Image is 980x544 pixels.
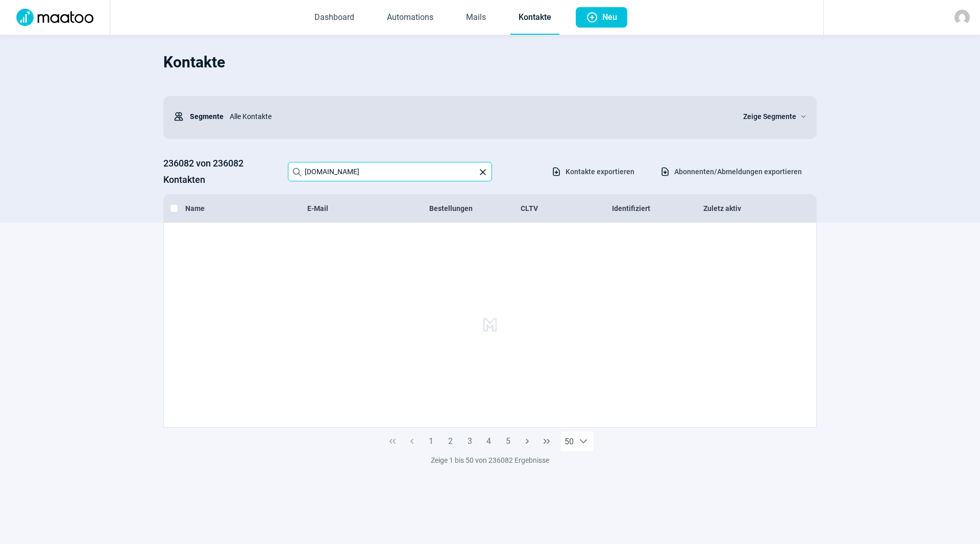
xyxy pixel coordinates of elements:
h3: 236082 von 236082 Kontakten [163,155,278,188]
div: Zeige 1 bis 50 von 236082 Ergebnisse [163,455,817,465]
a: Automations [379,1,442,35]
div: E-Mail [307,203,429,214]
img: avatar [954,10,970,25]
img: Logo [10,9,100,26]
a: Kontakte [510,1,559,35]
button: Neu [576,7,627,28]
div: Zuletz aktiv [703,203,795,214]
div: Alle Kontakte [224,106,731,127]
span: Abonnenten/Abmeldungen exportieren [674,163,802,180]
a: Dashboard [306,1,362,35]
button: Page 5 [499,432,518,451]
span: Neu [602,7,617,28]
button: Abonnenten/Abmeldungen exportieren [649,163,813,180]
button: Page 2 [441,432,460,451]
button: Page 3 [460,432,479,451]
button: Page 4 [479,432,499,451]
button: Next Page [518,432,537,451]
div: Name [185,203,307,214]
button: Kontakte exportieren [541,163,645,180]
div: Identifiziert [612,203,703,214]
span: Rows per page [560,432,574,451]
h1: Kontakte [163,45,817,80]
input: Search [288,162,492,181]
button: Last Page [537,432,556,451]
span: Zeige Segmente [743,110,796,123]
span: Kontakte exportieren [566,163,634,180]
div: Bestellungen [429,203,521,214]
div: Segmente [174,106,224,127]
button: Page 1 [422,432,441,451]
div: CLTV [521,203,612,214]
a: Mails [458,1,494,35]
